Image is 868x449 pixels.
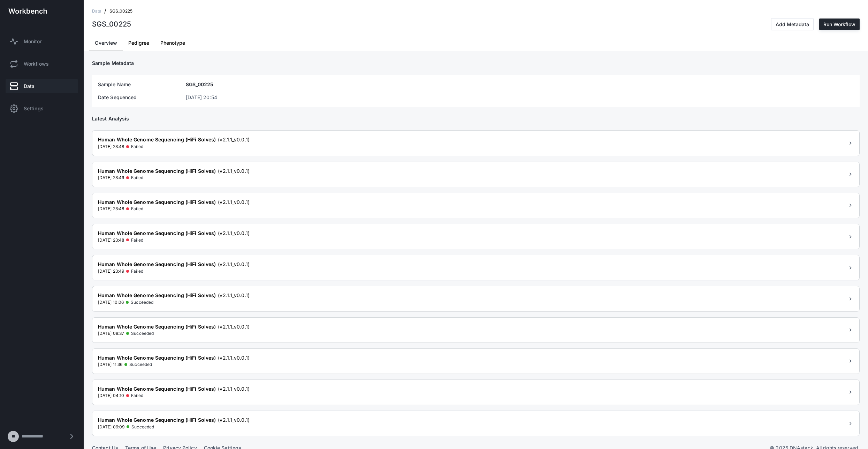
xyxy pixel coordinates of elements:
td: [DATE] 20:54 [185,94,854,101]
span: / [104,8,106,15]
span: Succeeded [131,299,153,306]
span: (v2.1.1_v0.0.1) [218,354,250,361]
button: Add Metadata [771,18,814,30]
span: Overview [95,41,117,45]
h3: Latest Analysis [92,115,860,122]
span: Human Whole Genome Sequencing (HiFi Solves) [98,136,216,143]
span: [DATE] 23:48 [98,205,124,212]
div: SGS_00225 [92,21,131,28]
span: (v2.1.1_v0.0.1) [218,261,250,268]
span: Failed [131,237,143,244]
span: Workflows [24,60,49,67]
button: Run Workflow [819,19,860,30]
span: Human Whole Genome Sequencing (HiFi Solves) [98,323,216,330]
span: SGS_00225 [109,8,133,15]
span: Human Whole Genome Sequencing (HiFi Solves) [98,261,216,268]
a: Monitor [6,35,78,49]
span: [DATE] 23:48 [98,237,124,244]
span: Failed [131,143,143,150]
span: (v2.1.1_v0.0.1) [218,292,250,299]
a: Data [6,79,78,93]
span: chevron_right [847,420,854,427]
span: (v2.1.1_v0.0.1) [218,199,250,206]
span: Data [92,8,101,15]
a: Workflows [6,57,78,71]
span: chevron_right [847,265,854,271]
span: Succeeded [131,424,154,430]
span: Failed [131,205,143,212]
span: Human Whole Genome Sequencing (HiFi Solves) [98,199,216,206]
span: Human Whole Genome Sequencing (HiFi Solves) [98,292,216,299]
span: Failed [131,268,143,275]
span: Phenotype [160,41,185,45]
a: Settings [6,102,78,116]
span: Monitor [24,38,42,45]
span: Human Whole Genome Sequencing (HiFi Solves) [98,354,216,361]
span: (v2.1.1_v0.0.1) [218,417,250,424]
span: [DATE] 11:36 [98,361,122,368]
span: [DATE] 04:10 [98,392,124,399]
span: chevron_right [847,327,854,333]
td: Sample Name [98,81,185,88]
span: (v2.1.1_v0.0.1) [218,323,250,330]
span: Settings [24,105,44,112]
span: (v2.1.1_v0.0.1) [218,136,250,143]
span: [DATE] 23:49 [98,268,124,275]
div: Add Metadata [776,21,809,27]
span: Succeeded [129,361,152,368]
span: Succeeded [131,330,154,337]
span: Human Whole Genome Sequencing (HiFi Solves) [98,168,216,175]
span: [DATE] 23:48 [98,143,124,150]
span: Human Whole Genome Sequencing (HiFi Solves) [98,417,216,424]
span: Human Whole Genome Sequencing (HiFi Solves) [98,230,216,237]
span: [DATE] 10:06 [98,299,124,306]
h3: Sample Metadata [92,60,860,67]
span: Pedigree [128,41,149,45]
span: Failed [131,174,143,181]
span: chevron_right [847,389,854,395]
span: chevron_right [847,234,854,240]
span: [DATE] 09:09 [98,424,124,430]
span: SGS_00225 [186,81,214,88]
span: chevron_right [847,358,854,364]
span: chevron_right [847,296,854,302]
span: chevron_right [847,202,854,208]
span: chevron_right [847,140,854,146]
span: (v2.1.1_v0.0.1) [218,385,250,392]
span: Failed [131,392,143,399]
img: workbench-logo-white.svg [8,8,47,14]
span: (v2.1.1_v0.0.1) [218,168,250,175]
span: [DATE] 08:37 [98,330,124,337]
span: Data [24,83,35,90]
span: (v2.1.1_v0.0.1) [218,230,250,237]
span: [DATE] 23:49 [98,174,124,181]
div: Run Workflow [823,21,855,27]
span: chevron_right [847,171,854,177]
td: Date Sequenced [98,94,185,101]
span: Human Whole Genome Sequencing (HiFi Solves) [98,385,216,392]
